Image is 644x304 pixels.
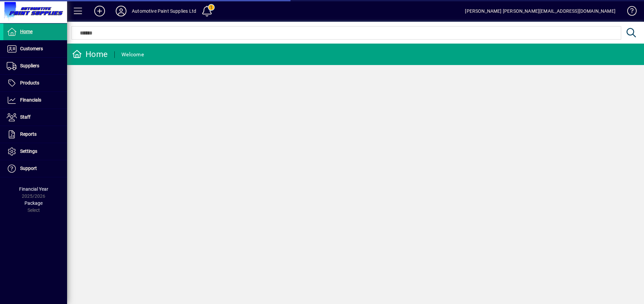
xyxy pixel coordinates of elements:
[3,58,67,74] a: Suppliers
[24,200,43,206] span: Package
[3,41,67,57] a: Customers
[20,80,39,85] span: Products
[72,49,108,60] div: Home
[20,131,37,137] span: Reports
[3,75,67,92] a: Products
[20,166,37,171] span: Support
[20,148,37,154] span: Settings
[622,1,636,23] a: Knowledge Base
[465,6,615,16] div: [PERSON_NAME] [PERSON_NAME][EMAIL_ADDRESS][DOMAIN_NAME]
[132,6,196,16] div: Automotive Paint Supplies Ltd
[3,109,67,126] a: Staff
[3,143,67,160] a: Settings
[20,114,31,120] span: Staff
[3,126,67,143] a: Reports
[3,160,67,177] a: Support
[20,46,43,51] span: Customers
[89,5,110,17] button: Add
[20,63,39,68] span: Suppliers
[20,97,41,103] span: Financials
[20,29,33,34] span: Home
[19,186,48,192] span: Financial Year
[3,92,67,109] a: Financials
[121,49,144,60] div: Welcome
[110,5,132,17] button: Profile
